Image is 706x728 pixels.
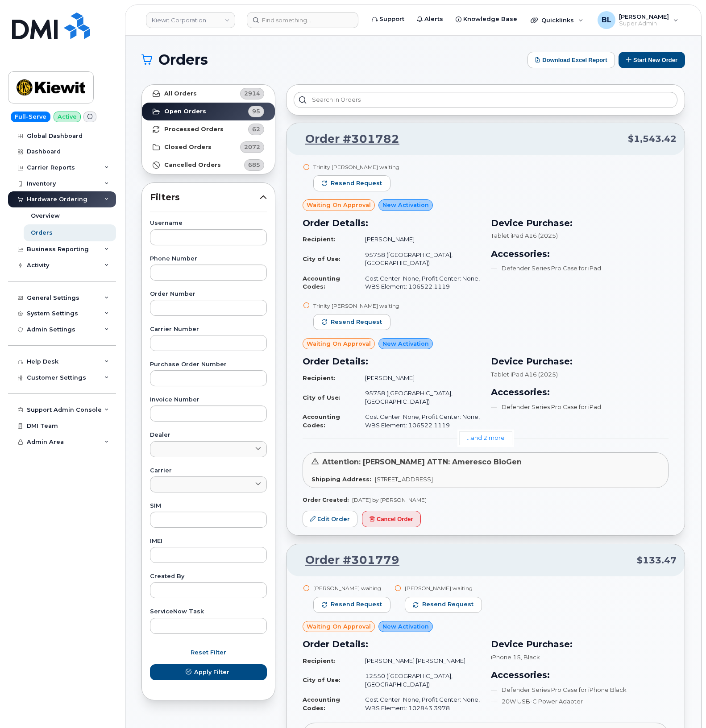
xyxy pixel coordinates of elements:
td: 95758 ([GEOGRAPHIC_DATA], [GEOGRAPHIC_DATA]) [357,385,480,409]
span: Waiting On Approval [307,201,371,209]
span: Resend request [331,318,382,326]
button: Resend request [313,175,390,191]
strong: City of Use: [303,676,341,683]
strong: Recipient: [303,236,336,243]
span: Reset Filter [191,648,226,657]
label: Carrier Number [150,327,267,332]
strong: Order Created: [303,496,349,503]
span: 95 [252,107,260,116]
label: SIM [150,503,267,509]
li: Defender Series Pro Case for iPad [491,403,669,411]
a: Closed Orders2072 [142,138,275,156]
a: Order #301782 [295,131,399,147]
a: Processed Orders62 [142,120,275,138]
button: Reset Filter [150,645,267,661]
label: Carrier [150,468,267,474]
span: New Activation [382,201,429,209]
span: Tablet iPad A16 (2025) [491,371,558,378]
label: Order Number [150,291,267,297]
label: IMEI [150,538,267,544]
span: [DATE] by [PERSON_NAME] [352,496,427,503]
strong: All Orders [164,90,197,97]
label: Dealer [150,432,267,438]
h3: Accessories: [491,668,669,682]
button: Resend request [405,597,482,613]
strong: Accounting Codes: [303,413,340,429]
strong: Processed Orders [164,126,224,133]
td: [PERSON_NAME] [357,232,480,247]
h3: Order Details: [303,216,480,230]
span: Resend request [331,179,382,187]
span: Waiting On Approval [307,339,371,348]
button: Apply Filter [150,664,267,680]
span: 685 [248,161,260,169]
button: Resend request [313,597,390,613]
label: ServiceNow Task [150,609,267,615]
td: 12550 ([GEOGRAPHIC_DATA], [GEOGRAPHIC_DATA]) [357,668,480,692]
h3: Order Details: [303,637,480,651]
div: [PERSON_NAME] waiting [313,584,390,592]
span: 2072 [244,143,260,151]
strong: Shipping Address: [311,476,371,483]
span: 62 [252,125,260,133]
strong: Open Orders [164,108,206,115]
td: [PERSON_NAME] [357,370,480,386]
td: Cost Center: None, Profit Center: None, WBS Element: 106522.1119 [357,271,480,294]
label: Phone Number [150,256,267,262]
button: Cancel Order [362,511,421,527]
strong: Accounting Codes: [303,696,340,711]
label: Username [150,220,267,226]
span: iPhone 15 [491,654,521,661]
input: Search in orders [294,92,677,108]
strong: Accounting Codes: [303,275,340,290]
span: New Activation [382,622,429,631]
span: Attention: [PERSON_NAME] ATTN: Ameresco BioGen [322,458,522,466]
button: Start New Order [619,52,685,68]
span: $1,543.42 [628,132,677,145]
strong: Recipient: [303,657,336,664]
a: Open Orders95 [142,103,275,120]
td: Cost Center: None, Profit Center: None, WBS Element: 102843.3978 [357,692,480,716]
li: Defender Series Pro Case for iPad [491,264,669,273]
h3: Device Purchase: [491,637,669,651]
strong: City of Use: [303,255,341,262]
span: Filters [150,191,260,204]
a: All Orders2914 [142,85,275,103]
div: Trinity [PERSON_NAME] waiting [313,163,399,171]
button: Resend request [313,314,390,330]
a: Order #301779 [295,552,399,568]
label: Invoice Number [150,397,267,403]
label: Purchase Order Number [150,362,267,368]
strong: Closed Orders [164,144,212,151]
button: Download Excel Report [527,52,615,68]
li: 20W USB-C Power Adapter [491,697,669,706]
span: New Activation [382,339,429,348]
li: Defender Series Pro Case for iPhone Black [491,686,669,694]
iframe: Messenger Launcher [667,689,699,721]
span: Tablet iPad A16 (2025) [491,232,558,239]
div: Trinity [PERSON_NAME] waiting [313,302,399,310]
a: Cancelled Orders685 [142,156,275,174]
label: Created By [150,574,267,579]
td: Cost Center: None, Profit Center: None, WBS Element: 106522.1119 [357,409,480,433]
strong: Cancelled Orders [164,161,221,169]
td: [PERSON_NAME] [PERSON_NAME] [357,653,480,669]
span: Apply Filter [194,668,229,676]
span: Waiting On Approval [307,622,371,631]
strong: Recipient: [303,374,336,381]
h3: Order Details: [303,355,480,368]
span: Resend request [422,600,473,608]
td: 95758 ([GEOGRAPHIC_DATA], [GEOGRAPHIC_DATA]) [357,247,480,271]
span: Resend request [331,600,382,608]
span: , Black [521,654,540,661]
span: 2914 [244,89,260,98]
h3: Accessories: [491,247,669,261]
div: [PERSON_NAME] waiting [405,584,482,592]
strong: City of Use: [303,394,341,401]
h3: Device Purchase: [491,216,669,230]
span: Orders [158,53,208,66]
span: [STREET_ADDRESS] [375,476,433,483]
a: Edit Order [303,511,357,527]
